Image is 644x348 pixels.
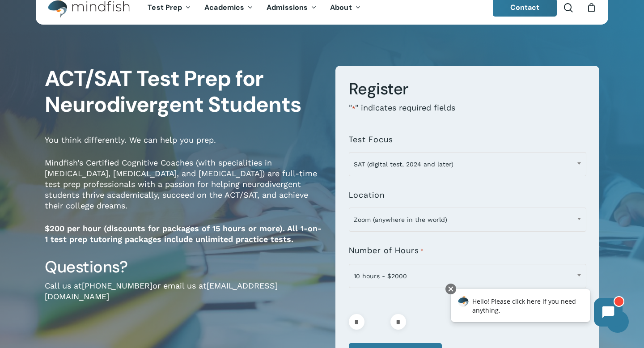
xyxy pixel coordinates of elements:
label: Location [349,191,385,199]
a: Admissions [260,4,323,12]
a: [PHONE_NUMBER] [82,281,153,290]
span: Contact [510,3,540,12]
p: Mindfish’s Certified Cognitive Coaches (with specialities in [MEDICAL_DATA], [MEDICAL_DATA], and ... [45,157,322,223]
p: You think differently. We can help you prep. [45,135,322,157]
span: SAT (digital test, 2024 and later) [349,152,586,176]
label: Test Focus [349,135,393,144]
label: Number of Hours [349,246,424,256]
iframe: Chatbot [441,282,631,335]
a: Academics [198,4,260,12]
span: 10 hours - $2000 [349,267,586,285]
span: Zoom (anywhere in the world) [349,208,586,232]
span: Academics [204,3,244,12]
a: Test Prep [141,4,198,12]
span: Admissions [267,3,308,12]
p: " " indicates required fields [349,102,586,126]
p: Call us at or email us at [45,280,322,314]
span: 10 hours - $2000 [349,264,586,288]
h1: ACT/SAT Test Prep for Neurodivergent Students [45,66,322,118]
span: Zoom (anywhere in the world) [349,210,586,229]
strong: $200 per hour (discounts for packages of 15 hours or more). All 1-on-1 test prep tutoring package... [45,224,322,244]
a: Cart [586,3,596,13]
span: About [330,3,352,12]
a: About [323,4,368,12]
span: SAT (digital test, 2024 and later) [349,155,586,174]
h3: Register [349,79,586,99]
span: Test Prep [148,3,182,12]
h3: Questions? [45,257,322,277]
input: Product quantity [367,314,388,330]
